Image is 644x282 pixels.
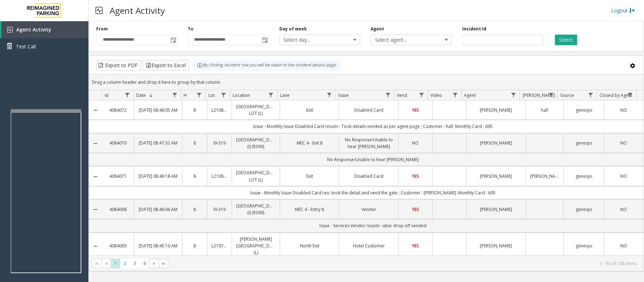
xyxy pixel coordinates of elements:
a: 8 [187,206,203,213]
span: NO [620,107,627,113]
span: NO [620,206,627,212]
a: I9-319 [211,140,227,146]
a: genesys [568,140,599,146]
label: To [188,26,193,32]
a: Collapse Details [89,243,102,249]
a: NO [608,242,639,249]
img: 'icon' [7,27,13,33]
span: Vend [397,92,407,98]
a: [PERSON_NAME] [471,140,521,146]
td: No Response/Unable to hear [PERSON_NAME] [102,153,644,166]
a: Vend Filter Menu [417,90,426,100]
span: Location [233,92,250,98]
a: [PERSON_NAME] [471,173,521,180]
a: Collapse Details [89,107,102,113]
a: genesys [568,107,599,113]
a: Collapse Details [89,207,102,212]
a: [PERSON_NAME] [471,206,521,213]
a: 8 [187,107,203,113]
a: NO [608,140,639,146]
a: Agent Activity [1,21,88,38]
img: pageIcon [95,2,103,19]
label: Incident Id [462,26,486,32]
span: YES [412,206,419,212]
a: Logout [611,7,635,14]
a: Disabled Card [343,173,394,180]
a: [PERSON_NAME] [530,173,559,180]
a: NO [608,107,639,113]
span: [PERSON_NAME] [523,92,555,98]
h3: Agent Activity [106,2,168,19]
a: [GEOGRAPHIC_DATA] LOT (L) [236,103,275,117]
a: 4084068 [106,206,130,213]
a: [DATE] 08:46:18 AM [139,173,178,180]
a: genesys [568,242,599,249]
span: Select agent... [371,35,435,45]
button: Select [555,35,577,45]
kendo-pager-info: 1 - 30 of 108 items [173,260,637,266]
span: Select day... [280,35,344,45]
button: Export to Excel [143,60,189,71]
a: [PERSON_NAME] [471,242,521,249]
span: Date [136,92,146,98]
span: NO [412,140,419,146]
div: Data table [89,90,644,255]
a: MEC 4 - Exit 8 [284,140,335,146]
a: [PERSON_NAME] [471,107,521,113]
span: Lane [280,92,290,98]
a: [PERSON_NAME][GEOGRAPHIC_DATA] (L) [236,236,275,256]
a: Issue Filter Menu [383,90,393,100]
a: Date Filter Menu [170,90,179,100]
a: Disabled Card [343,107,394,113]
span: Closed by Agent [599,92,632,98]
span: Id [105,92,109,98]
a: YES [403,173,428,180]
span: Agent [464,92,476,98]
span: Issue [338,92,349,98]
a: genesys [568,173,599,180]
a: [DATE] 08:47:32 AM [139,140,178,146]
label: Agent [371,26,384,32]
a: Lane Filter Menu [325,90,334,100]
a: genesys [568,206,599,213]
button: Export to PDF [96,60,141,71]
a: 4084071 [106,173,130,180]
span: YES [412,173,419,179]
span: Agent Activity [16,26,51,33]
td: Issue - Services Vendor resoln:- uber drop off vended [102,219,644,232]
a: [GEOGRAPHIC_DATA] (I) (R390) [236,202,275,216]
label: Day of week [279,26,307,32]
a: hall [530,107,559,113]
a: Exit [284,107,335,113]
a: Lot Filter Menu [219,90,228,100]
span: Page 1 [111,259,120,268]
a: 4084072 [106,107,130,113]
a: Source Filter Menu [586,90,595,100]
span: Lot [208,92,215,98]
span: NO [620,243,627,249]
img: logout [630,7,635,14]
a: Collapse Details [89,174,102,180]
span: YES [412,243,419,249]
a: Collapse Details [89,141,102,146]
a: 8 [187,242,203,249]
a: Id Filter Menu [122,90,132,100]
img: infoIcon.svg [197,63,203,68]
a: [GEOGRAPHIC_DATA] (I) (R390) [236,136,275,150]
span: NO [620,173,627,179]
a: [DATE] 08:46:06 AM [139,206,178,213]
a: YES [403,242,428,249]
a: NO [608,206,639,213]
a: 8 [187,173,203,180]
a: Agent Filter Menu [509,90,518,100]
a: MEC 4 - Entry 8 [284,206,335,213]
span: Go to the last page [161,261,167,266]
a: NO [608,173,639,180]
span: Source [560,92,574,98]
span: Go to the next page [149,259,159,269]
a: Video Filter Menu [450,90,460,100]
span: Sortable [148,93,154,98]
a: L21078900 [211,242,227,249]
a: [DATE] 08:48:05 AM [139,107,178,113]
a: [GEOGRAPHIC_DATA] LOT (L) [236,169,275,183]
